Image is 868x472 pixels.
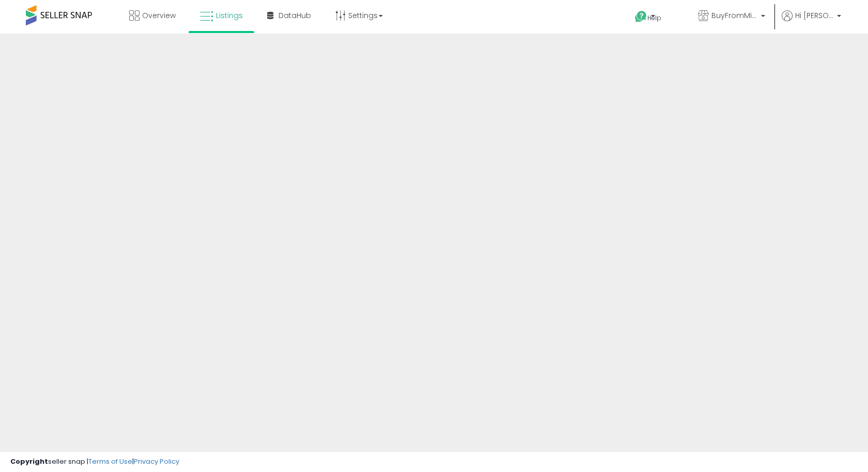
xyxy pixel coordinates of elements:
span: Help [647,13,661,22]
a: Privacy Policy [134,457,179,466]
strong: Copyright [10,457,48,466]
div: seller snap | | [10,457,179,467]
i: Get Help [634,10,647,23]
a: Hi [PERSON_NAME] [782,10,841,34]
span: Hi [PERSON_NAME] [795,10,834,21]
a: Help [627,3,681,34]
span: DataHub [278,10,311,21]
span: Listings [216,10,243,21]
span: BuyFromMike [711,10,758,21]
a: Terms of Use [88,457,132,466]
span: Overview [142,10,176,21]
